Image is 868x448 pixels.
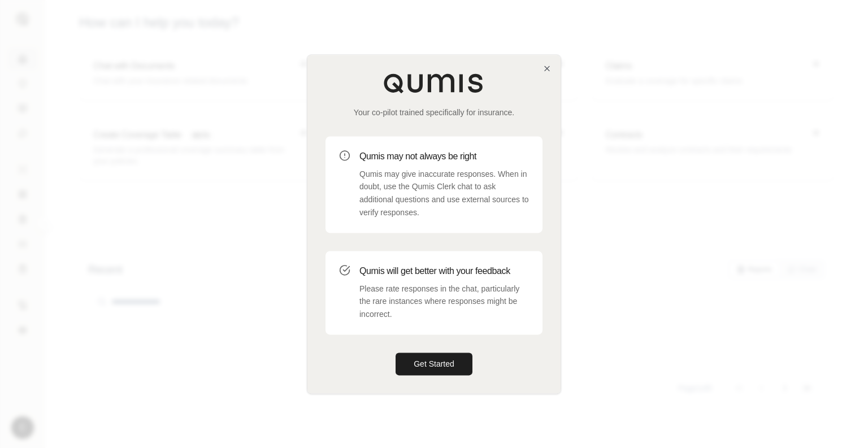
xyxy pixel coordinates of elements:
[359,264,529,278] h3: Qumis will get better with your feedback
[359,282,529,321] p: Please rate responses in the chat, particularly the rare instances where responses might be incor...
[396,353,472,375] button: Get Started
[359,168,529,219] p: Qumis may give inaccurate responses. When in doubt, use the Qumis Clerk chat to ask additional qu...
[325,107,542,118] p: Your co-pilot trained specifically for insurance.
[383,73,485,93] img: Qumis Logo
[359,150,529,163] h3: Qumis may not always be right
